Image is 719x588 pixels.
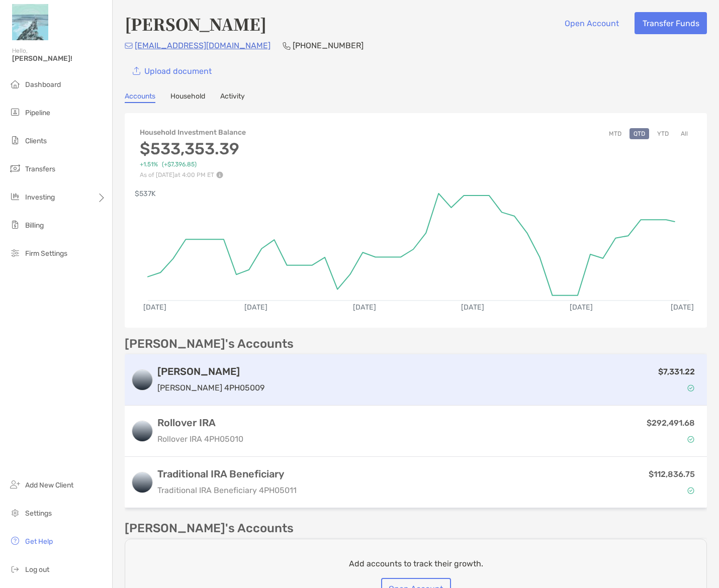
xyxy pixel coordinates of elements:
span: Billing [25,221,44,230]
p: [EMAIL_ADDRESS][DOMAIN_NAME] [135,39,271,52]
span: Transfers [25,165,55,173]
img: get-help icon [9,535,21,547]
img: pipeline icon [9,106,21,118]
p: [PERSON_NAME]'s Accounts [125,522,294,535]
img: transfers icon [9,162,21,174]
text: [DATE] [143,303,166,312]
img: add_new_client icon [9,478,21,491]
p: Rollover IRA 4PH05010 [157,433,243,445]
button: Open Account [557,12,626,34]
span: Investing [25,193,55,202]
p: As of [DATE] at 4:00 PM ET [140,171,246,178]
span: Firm Settings [25,249,67,258]
img: logo account [132,472,152,493]
text: [DATE] [244,303,267,312]
p: [PHONE_NUMBER] [293,39,364,52]
span: Settings [25,509,52,518]
img: dashboard icon [9,78,21,90]
img: logo account [132,421,152,441]
img: Zoe Logo [12,4,48,40]
h3: Traditional IRA Beneficiary [157,468,297,480]
text: [DATE] [461,303,484,312]
p: $7,331.22 [658,365,695,378]
a: Upload document [125,60,219,82]
img: button icon [133,67,140,75]
p: $292,491.68 [647,417,695,429]
a: Household [170,92,205,103]
a: Accounts [125,92,155,103]
img: firm-settings icon [9,247,21,259]
text: [DATE] [353,303,376,312]
p: Add accounts to track their growth. [349,557,483,570]
text: $537K [135,189,156,198]
h4: [PERSON_NAME] [125,12,266,35]
p: [PERSON_NAME] 4PH05009 [157,381,264,394]
span: Clients [25,137,47,145]
img: Account Status icon [687,384,694,391]
button: QTD [630,128,649,139]
span: ( +$7,396.85 ) [162,161,197,168]
h3: $533,353.39 [140,139,246,158]
span: Add New Client [25,481,73,489]
h4: Household Investment Balance [140,128,246,137]
text: [DATE] [671,303,694,312]
span: Log out [25,565,49,574]
img: Account Status icon [687,487,694,494]
img: clients icon [9,134,21,146]
button: MTD [605,128,625,139]
a: Activity [220,92,245,103]
span: [PERSON_NAME]! [12,54,106,63]
img: logo account [132,370,152,390]
span: Dashboard [25,80,61,89]
button: All [677,128,692,139]
p: $112,836.75 [649,468,695,480]
img: Account Status icon [687,436,694,443]
img: logout icon [9,563,21,575]
span: +1.51% [140,161,158,168]
p: [PERSON_NAME]'s Accounts [125,338,294,350]
p: Traditional IRA Beneficiary 4PH05011 [157,484,297,497]
span: Get Help [25,537,53,546]
img: investing icon [9,190,21,203]
h3: Rollover IRA [157,417,243,429]
img: Performance Info [216,171,223,178]
button: YTD [653,128,673,139]
img: billing icon [9,219,21,231]
button: Transfer Funds [635,12,707,34]
img: Phone Icon [283,42,291,50]
img: Email Icon [125,43,133,49]
img: settings icon [9,507,21,519]
text: [DATE] [570,303,593,312]
h3: [PERSON_NAME] [157,365,264,377]
span: Pipeline [25,109,50,117]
